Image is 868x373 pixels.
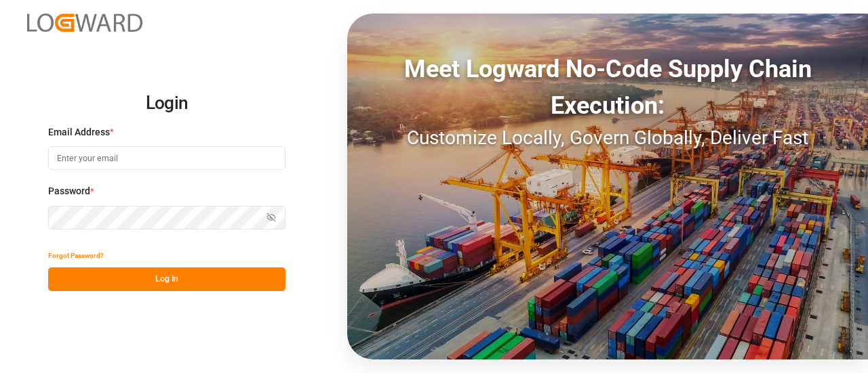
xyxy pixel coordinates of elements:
button: Log In [48,267,285,291]
input: Enter your email [48,146,285,170]
div: Customize Locally, Govern Globally, Deliver Fast [347,124,868,152]
h2: Login [48,82,285,125]
span: Email Address [48,125,110,139]
button: Forgot Password? [48,244,104,267]
div: Meet Logward No-Code Supply Chain Execution: [347,51,868,124]
img: Logward_new_orange.png [27,14,142,32]
span: Password [48,184,90,198]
